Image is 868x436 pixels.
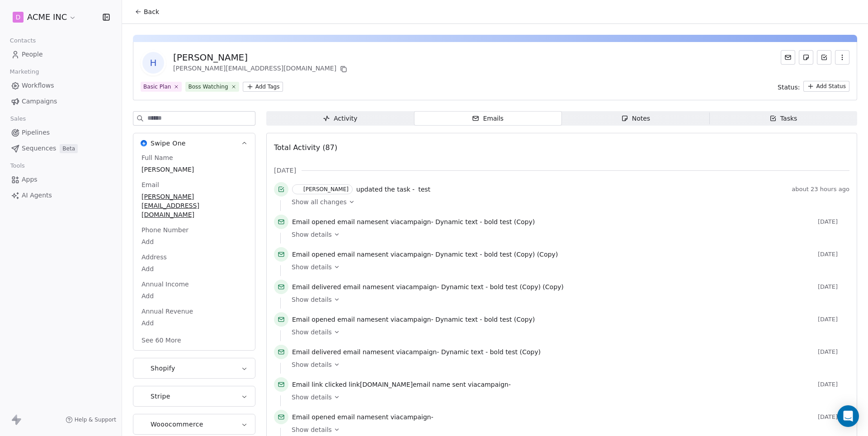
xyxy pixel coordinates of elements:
div: Basic Plan [143,83,171,91]
a: Show all changes [292,197,843,206]
span: Marketing [6,65,43,79]
button: Swipe OneSwipe One [133,133,255,153]
a: Show details [292,393,843,402]
span: test [418,186,430,193]
span: email name sent via campaign - [292,282,564,291]
a: Apps [7,172,114,187]
span: [PERSON_NAME] [142,165,247,174]
span: Total Activity (87) [274,143,337,152]
span: Add [142,319,247,328]
span: email name sent via campaign - [292,413,434,422]
span: [DATE] [818,251,849,258]
span: Show details [292,425,332,434]
img: Swipe One [141,140,147,146]
span: Annual Income [140,280,191,289]
button: See 60 More [136,332,187,348]
span: D [16,13,21,22]
span: [DOMAIN_NAME] [360,381,413,388]
button: StripeStripe [133,386,255,406]
span: Email [140,180,161,189]
span: Full Name [140,153,175,162]
button: ShopifyShopify [133,358,255,378]
span: Email opened [292,316,335,323]
span: email name sent via campaign - [292,250,558,259]
span: [DATE] [818,283,849,291]
a: Show details [292,230,843,239]
a: AI Agents [7,188,114,203]
span: Show details [292,393,332,402]
span: Back [144,7,159,16]
div: Swipe OneSwipe One [133,153,255,350]
span: email name sent via campaign - [292,315,535,324]
span: [DATE] [818,381,849,388]
img: Shopify [141,365,147,371]
div: Activity [323,114,357,123]
span: Apps [22,175,38,184]
span: Tools [6,159,28,173]
span: Wooocommerce [151,420,203,429]
span: Stripe [151,392,170,401]
span: [DATE] [818,413,849,421]
div: Notes [621,114,650,123]
span: [DATE] [274,166,296,175]
span: AI Agents [22,191,52,200]
span: Dynamic text - bold test (Copy) (Copy) [441,283,564,291]
span: email name sent via campaign - [292,217,535,226]
a: test [418,184,430,195]
span: People [22,50,43,59]
button: Add Status [803,81,849,92]
span: Annual Revenue [140,307,195,316]
span: Add [142,264,247,273]
span: [DATE] [818,316,849,323]
span: [PERSON_NAME][EMAIL_ADDRESS][DOMAIN_NAME] [142,192,247,219]
span: Sales [6,112,30,126]
div: [PERSON_NAME] [173,51,349,64]
a: SequencesBeta [7,141,114,156]
span: H [142,52,164,74]
span: Contacts [6,34,40,47]
span: Status: [778,83,800,92]
button: Back [129,4,165,20]
span: Add [142,237,247,246]
img: H [294,186,301,193]
div: Tasks [769,114,797,123]
a: People [7,47,114,62]
span: Shopify [151,364,175,373]
button: WooocommerceWooocommerce [133,414,255,434]
a: Show details [292,425,843,434]
span: Beta [60,144,78,153]
span: Dynamic text - bold test (Copy) [435,218,535,225]
a: Pipelines [7,125,114,140]
span: [DATE] [818,348,849,356]
span: Email delivered [292,348,341,356]
button: Add Tags [243,82,283,92]
span: link email name sent via campaign - [292,380,511,389]
div: Boss Watching [188,83,228,91]
a: Workflows [7,78,114,93]
span: Email link clicked [292,381,347,388]
a: Show details [292,295,843,304]
a: Campaigns [7,94,114,109]
span: Show details [292,263,332,272]
span: Show all changes [292,197,347,206]
span: Address [140,253,169,262]
span: about 23 hours ago [792,186,849,193]
span: email name sent via campaign - [292,347,541,356]
button: DACME INC [11,9,78,25]
span: Swipe One [151,139,186,148]
span: Phone Number [140,225,190,234]
span: Sequences [22,144,56,153]
span: Dynamic text - bold test (Copy) [441,348,541,356]
span: Show details [292,230,332,239]
span: Dynamic text - bold test (Copy) [435,316,535,323]
span: Email opened [292,251,335,258]
a: Show details [292,263,843,272]
span: Email delivered [292,283,341,291]
span: Email opened [292,218,335,225]
div: Open Intercom Messenger [837,405,859,427]
span: Workflows [22,81,54,90]
span: [DATE] [818,218,849,225]
div: [PERSON_NAME] [303,186,349,192]
span: Show details [292,295,332,304]
span: Dynamic text - bold test (Copy) (Copy) [435,251,558,258]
